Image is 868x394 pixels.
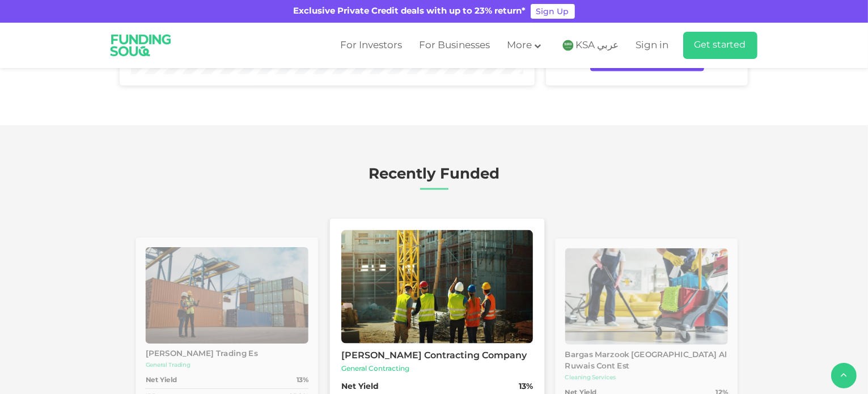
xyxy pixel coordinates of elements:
img: Business Image [565,248,727,345]
span: Get started [695,41,746,49]
strong: Net Yield [145,375,177,385]
a: For Investors [338,36,405,55]
button: back [831,363,857,388]
a: Sign in [633,36,669,55]
span: Recently Funded [369,167,499,182]
div: General Trading [145,361,308,370]
span: Sign in [636,41,669,50]
span: More [507,41,532,50]
img: Business Image [145,247,308,344]
div: [PERSON_NAME] Trading Es [145,349,308,360]
div: [PERSON_NAME] Contracting Company [341,349,533,363]
div: General Contracting [341,364,533,374]
a: Sign Up [531,4,575,19]
img: Logo [103,25,179,66]
img: Business Image [341,230,533,344]
strong: 13% [519,381,533,393]
img: SA Flag [562,40,574,51]
div: Exclusive Private Credit deals with up to 23% return* [294,5,526,18]
strong: 13% [296,375,308,385]
div: Bargas Marzook [GEOGRAPHIC_DATA] Al Ruwais Cont Est [565,350,727,373]
span: KSA عربي [576,39,619,52]
strong: Net Yield [341,381,379,393]
a: For Businesses [417,36,493,55]
div: Cleaning Services [565,374,727,382]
